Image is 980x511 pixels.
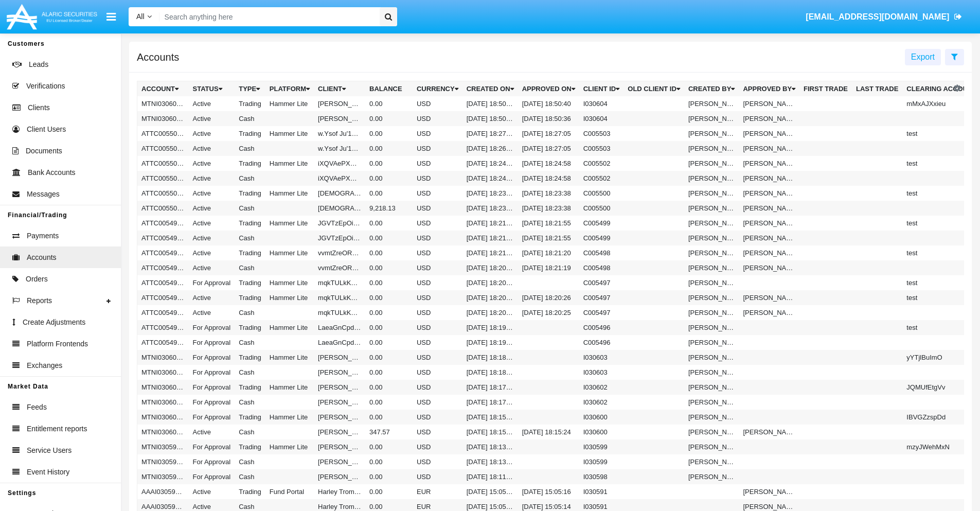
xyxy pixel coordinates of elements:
[413,335,462,350] td: USD
[314,365,365,380] td: [PERSON_NAME]
[413,395,462,410] td: USD
[413,171,462,186] td: USD
[518,216,579,231] td: [DATE] 18:21:55
[365,141,413,156] td: 0.00
[579,410,624,425] td: I030600
[365,171,413,186] td: 0.00
[314,350,365,365] td: [PERSON_NAME]
[235,365,265,380] td: Cash
[265,186,314,201] td: Hammer Lite
[413,260,462,275] td: USD
[314,425,365,439] td: [PERSON_NAME]
[684,186,739,201] td: [PERSON_NAME]
[314,380,365,395] td: [PERSON_NAME]
[235,335,265,350] td: Cash
[137,425,189,439] td: MTNI030600AC1
[314,186,365,201] td: [DEMOGRAPHIC_DATA]
[462,380,518,395] td: [DATE] 18:17:05
[189,171,235,186] td: Active
[27,339,88,349] span: Platform Frontends
[739,231,799,245] td: [PERSON_NAME]
[684,245,739,260] td: [PERSON_NAME]
[365,395,413,410] td: 0.00
[28,167,76,178] span: Bank Accounts
[189,156,235,171] td: Active
[739,111,799,126] td: [PERSON_NAME]
[462,141,518,156] td: [DATE] 18:26:59
[518,171,579,186] td: [DATE] 18:24:58
[265,275,314,290] td: Hammer Lite
[579,96,624,111] td: I030604
[235,275,265,290] td: Trading
[462,156,518,171] td: [DATE] 18:24:52
[365,380,413,395] td: 0.00
[518,111,579,126] td: [DATE] 18:50:36
[579,380,624,395] td: I030602
[235,201,265,216] td: Cash
[314,335,365,350] td: LaeaGnCpdNXpxYx
[137,365,189,380] td: MTNI030603AC1
[314,81,365,97] th: Client
[462,290,518,305] td: [DATE] 18:20:17
[365,320,413,335] td: 0.00
[579,156,624,171] td: C005502
[739,260,799,275] td: [PERSON_NAME]
[314,216,365,231] td: JGVTzEpOicFWKUP
[189,186,235,201] td: Active
[235,350,265,365] td: Trading
[137,141,189,156] td: ATTC005503AC1
[739,216,799,231] td: [PERSON_NAME]
[462,395,518,410] td: [DATE] 18:17:05
[462,365,518,380] td: [DATE] 18:18:35
[739,201,799,216] td: [PERSON_NAME]
[413,410,462,425] td: USD
[739,171,799,186] td: [PERSON_NAME]
[518,141,579,156] td: [DATE] 18:27:05
[684,216,739,231] td: [PERSON_NAME]
[235,186,265,201] td: Trading
[137,81,189,97] th: Account
[462,186,518,201] td: [DATE] 18:23:32
[518,201,579,216] td: [DATE] 18:23:38
[518,260,579,275] td: [DATE] 18:21:19
[518,245,579,260] td: [DATE] 18:21:20
[189,320,235,335] td: For Approval
[265,290,314,305] td: Hammer Lite
[27,189,60,200] span: Messages
[314,156,365,171] td: iXQVAePXQZDWcpN
[462,96,518,111] td: [DATE] 18:50:33
[739,126,799,141] td: [PERSON_NAME]
[518,290,579,305] td: [DATE] 18:20:26
[579,305,624,320] td: C005497
[684,320,739,335] td: [PERSON_NAME]
[623,81,684,97] th: Old Client Id
[684,141,739,156] td: [PERSON_NAME]
[189,290,235,305] td: Active
[365,305,413,320] td: 0.00
[684,171,739,186] td: [PERSON_NAME]
[413,320,462,335] td: USD
[235,410,265,425] td: Trading
[462,410,518,425] td: [DATE] 18:15:19
[314,410,365,425] td: [PERSON_NAME]
[518,186,579,201] td: [DATE] 18:23:38
[265,81,314,97] th: Platform
[413,156,462,171] td: USD
[27,402,47,413] span: Feeds
[314,395,365,410] td: [PERSON_NAME]
[189,305,235,320] td: Active
[684,380,739,395] td: [PERSON_NAME]
[365,425,413,439] td: 347.57
[189,395,235,410] td: For Approval
[684,290,739,305] td: [PERSON_NAME]
[579,201,624,216] td: C005500
[739,305,799,320] td: [PERSON_NAME]
[365,260,413,275] td: 0.00
[137,111,189,126] td: MTNI030604AC1
[413,81,462,97] th: Currency
[518,231,579,245] td: [DATE] 18:21:55
[235,320,265,335] td: Trading
[314,320,365,335] td: LaeaGnCpdNXpxYx
[365,365,413,380] td: 0.00
[684,111,739,126] td: [PERSON_NAME]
